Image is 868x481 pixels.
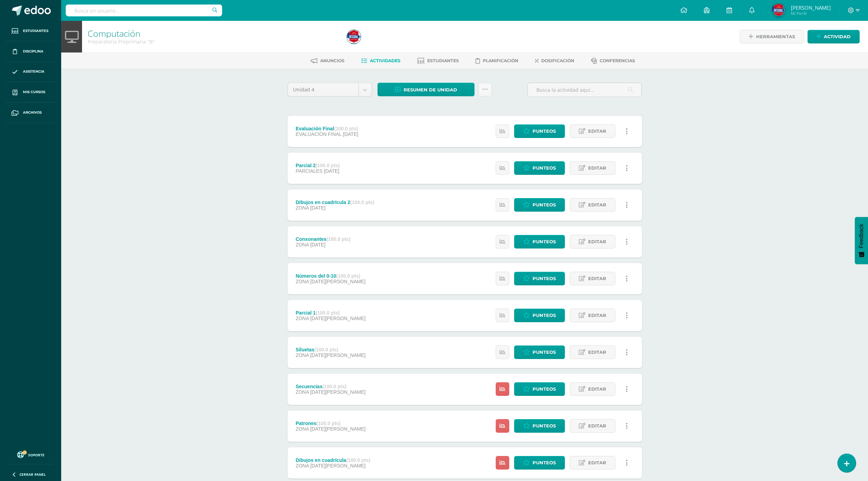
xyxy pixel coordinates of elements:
[295,310,365,316] div: Parcial 1
[334,126,358,131] strong: (100.0 pts)
[514,161,565,175] a: Punteos
[855,217,868,264] button: Feedback - Mostrar encuesta
[288,83,372,96] a: Unidad 4
[336,273,360,279] strong: (100.0 pts)
[310,463,365,468] span: [DATE][PERSON_NAME]
[293,83,353,96] span: Unidad 4
[588,456,606,469] span: Editar
[6,103,56,123] a: Archivos
[514,382,565,396] a: Punteos
[23,69,44,74] span: Asistencia
[310,352,365,358] span: [DATE][PERSON_NAME]
[295,316,309,321] span: ZONA
[311,55,344,66] a: Anuncios
[295,421,365,426] div: Patrones
[295,205,309,211] span: ZONA
[588,162,606,174] span: Editar
[23,28,48,34] span: Estudiantes
[404,83,457,96] span: Resumen de unidad
[350,199,374,205] strong: (100.0 pts)
[295,352,309,358] span: ZONA
[320,58,344,63] span: Anuncios
[295,199,374,205] div: Dibujos en cuadrícula 2
[378,83,474,96] a: Resumen de unidad
[588,309,606,322] span: Editar
[23,49,43,54] span: Disciplina
[295,273,365,279] div: Números del 0-10
[476,55,518,66] a: Planificación
[417,55,459,66] a: Estudiantes
[322,384,346,389] strong: (100.0 pts)
[295,126,358,131] div: Evaluación Final
[533,162,556,174] span: Punteos
[514,235,565,248] a: Punteos
[600,58,635,63] span: Conferencias
[295,389,309,395] span: ZONA
[88,27,140,39] a: Computación
[19,472,46,477] span: Cerrar panel
[533,272,556,285] span: Punteos
[361,55,400,66] a: Actividades
[6,41,56,62] a: Disciplina
[295,279,309,284] span: ZONA
[791,4,831,11] span: [PERSON_NAME]
[324,168,339,174] span: [DATE]
[514,272,565,285] a: Punteos
[295,168,323,174] span: PARCIALES
[533,125,556,138] span: Punteos
[88,28,339,38] h1: Computación
[295,384,365,389] div: Secuencias
[514,198,565,212] a: Punteos
[316,421,340,426] strong: (100.0 pts)
[310,426,365,432] span: [DATE][PERSON_NAME]
[591,55,635,66] a: Conferencias
[514,309,565,322] a: Punteos
[533,309,556,322] span: Punteos
[824,30,851,43] span: Actividad
[8,450,53,459] a: Soporte
[310,242,325,247] span: [DATE]
[858,224,865,248] span: Feedback
[588,272,606,285] span: Editar
[588,198,606,211] span: Editar
[23,110,42,115] span: Archivos
[88,38,339,45] div: Preparatoria Preprimaria 'B'
[346,457,370,463] strong: (100.0 pts)
[6,62,56,82] a: Asistencia
[66,5,222,16] input: Busca un usuario...
[295,347,365,352] div: Siluetas
[6,21,56,41] a: Estudiantes
[28,453,44,457] span: Soporte
[514,456,565,470] a: Punteos
[295,463,309,468] span: ZONA
[533,383,556,396] span: Punteos
[310,316,365,321] span: [DATE][PERSON_NAME]
[483,58,518,63] span: Planificación
[326,236,350,242] strong: (100.0 pts)
[427,58,459,63] span: Estudiantes
[514,345,565,359] a: Punteos
[533,456,556,469] span: Punteos
[528,83,641,97] input: Busca la actividad aquí...
[772,3,786,17] img: 6567dd4201f82c4dcbe86bc0297fb11a.png
[588,125,606,138] span: Editar
[295,242,309,247] span: ZONA
[6,82,56,103] a: Mis cursos
[295,236,350,242] div: Consonantes
[740,30,804,43] a: Herramientas
[343,131,358,137] span: [DATE]
[535,55,574,66] a: Dosificación
[808,30,860,43] a: Actividad
[295,163,340,168] div: Parcial 2
[295,131,341,137] span: EVALUACIÒN FINAL
[533,346,556,359] span: Punteos
[295,457,370,463] div: Dibujos en cuadrícula
[310,205,325,211] span: [DATE]
[310,279,365,284] span: [DATE][PERSON_NAME]
[541,58,574,63] span: Dosificación
[316,163,340,168] strong: (100.0 pts)
[588,383,606,396] span: Editar
[533,235,556,248] span: Punteos
[316,310,340,316] strong: (100.0 pts)
[295,426,309,432] span: ZONA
